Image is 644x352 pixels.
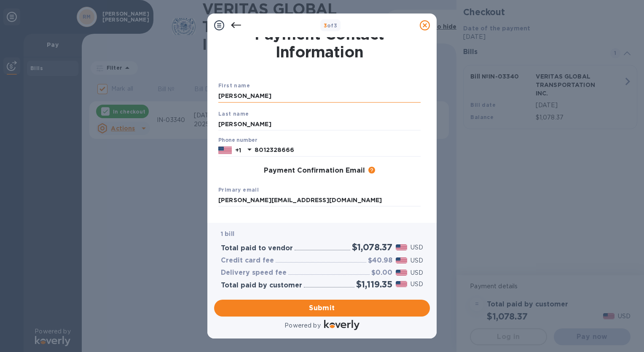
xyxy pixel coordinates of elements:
label: Phone number [218,138,257,143]
b: Last name [218,111,249,117]
p: Powered by [284,321,320,330]
button: Submit [214,300,430,317]
b: of 3 [324,22,338,29]
h3: Payment Confirmation Email [264,167,365,175]
input: Enter your first name [218,90,421,103]
h2: $1,078.37 [352,242,392,252]
img: Logo [324,320,360,330]
h2: $1,119.35 [356,279,392,290]
img: USD [396,244,407,250]
span: 3 [324,22,327,29]
b: Primary email [218,187,259,193]
img: USD [396,281,407,287]
h3: $40.98 [368,257,392,265]
input: Enter your phone number [255,144,421,157]
img: USD [396,270,407,276]
h3: Total paid by customer [221,282,302,290]
h3: $0.00 [371,269,392,277]
h3: Total paid to vendor [221,244,293,252]
img: USD [396,257,407,263]
b: First name [218,82,250,89]
h3: Credit card fee [221,257,274,265]
img: US [218,146,232,155]
h1: Payment Contact Information [218,25,421,61]
p: USD [411,243,423,252]
p: +1 [235,146,241,154]
p: USD [411,268,423,277]
input: Enter your primary name [218,194,421,207]
span: Submit [221,303,423,313]
input: Enter your last name [218,118,421,130]
b: 1 bill [221,230,234,237]
p: USD [411,280,423,289]
h3: Delivery speed fee [221,269,287,277]
p: USD [411,256,423,265]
